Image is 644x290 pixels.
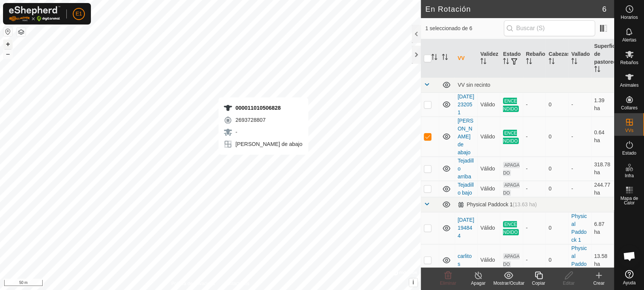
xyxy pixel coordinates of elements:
div: - [526,165,543,173]
td: Válido [477,157,500,181]
td: Válido [477,244,500,276]
th: Validez [477,39,500,78]
p-sorticon: Activar para ordenar [442,55,448,61]
p-sorticon: Activar para ordenar [571,59,577,65]
a: [PERSON_NAME] de abajo [458,118,474,155]
th: Superficie de pastoreo [591,39,614,78]
a: Physical Paddock 1 [571,213,587,243]
a: [DATE] 194844 [458,217,474,239]
a: Tejadillo arriba [458,158,474,180]
span: (13.63 ha) [513,201,537,207]
a: [DATE] 232051 [458,94,474,115]
div: Copiar [523,280,554,287]
div: 000011010506828 [223,103,302,112]
span: Alertas [622,38,636,42]
td: 13.58 ha [591,244,614,276]
div: - [526,256,543,264]
button: + [3,40,12,49]
td: 318.78 ha [591,157,614,181]
span: VVs [625,128,633,133]
button: Capas del Mapa [17,28,26,37]
td: 1.39 ha [591,92,614,117]
td: 0 [546,244,568,276]
span: ENCENDIDO [503,221,519,235]
a: Ayuda [614,267,644,288]
div: [PERSON_NAME] de abajo [223,140,302,149]
td: 0 [546,92,568,117]
a: Physical Paddock 1 [571,245,587,275]
span: Estado [622,151,636,155]
p-sorticon: Activar para ordenar [480,59,486,65]
div: Editar [554,280,584,287]
div: Physical Paddock 1 [458,201,537,208]
div: VV sin recinto [458,82,611,88]
td: 0 [546,157,568,181]
p-sorticon: Activar para ordenar [526,59,532,65]
span: Horarios [621,15,638,20]
a: Tejadillo bajo [458,182,474,196]
button: Restablecer Mapa [3,27,12,36]
span: Infra [624,173,633,178]
td: 6.87 ha [591,212,614,244]
a: Política de Privacidad [171,280,215,287]
span: Collares [621,106,637,110]
div: Mostrar/Ocultar [493,280,523,287]
span: Animales [620,83,638,87]
span: i [412,279,414,285]
th: VV [455,39,477,78]
p-sorticon: Activar para ordenar [594,67,600,73]
span: ENCENDIDO [503,130,519,144]
a: Contáctenos [224,280,249,287]
div: - [526,224,543,232]
button: i [409,278,417,287]
span: 6 [602,3,606,15]
div: - [526,101,543,109]
div: Chat abierto [618,245,641,267]
td: 0.64 ha [591,117,614,157]
td: 0 [546,212,568,244]
h2: En Rotación [425,5,602,14]
span: APAGADO [503,182,520,196]
span: 1 seleccionado de 6 [425,25,504,32]
td: - [568,117,591,157]
p-sorticon: Activar para ordenar [431,55,437,61]
td: 244.77 ha [591,181,614,197]
td: - [568,157,591,181]
span: Ayuda [623,281,636,285]
div: Crear [584,280,614,287]
p-sorticon: Activar para ordenar [549,59,555,65]
a: carlitos [458,253,472,267]
span: Eliminar [440,281,456,286]
span: ENCENDIDO [503,98,519,112]
td: 0 [546,117,568,157]
td: Válido [477,181,500,197]
th: Rebaño [523,39,546,78]
p-sorticon: Activar para ordenar [503,59,509,65]
span: APAGADO [503,162,520,176]
div: Apagar [463,280,493,287]
button: – [3,49,12,58]
div: - [526,133,543,141]
div: 2693728807 [223,115,302,124]
td: Válido [477,92,500,117]
span: Rebaños [620,60,638,65]
span: E1 [75,10,82,18]
td: - [568,181,591,197]
div: - [526,185,543,193]
img: Logo Gallagher [9,6,60,21]
span: APAGADO [503,253,520,267]
input: Buscar (S) [504,20,595,36]
th: Cabezas [546,39,568,78]
td: - [568,92,591,117]
td: Válido [477,212,500,244]
th: Vallado [568,39,591,78]
td: Válido [477,117,500,157]
td: 0 [546,181,568,197]
th: Estado [500,39,523,78]
span: Mapa de Calor [616,196,642,205]
div: - [223,127,302,137]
